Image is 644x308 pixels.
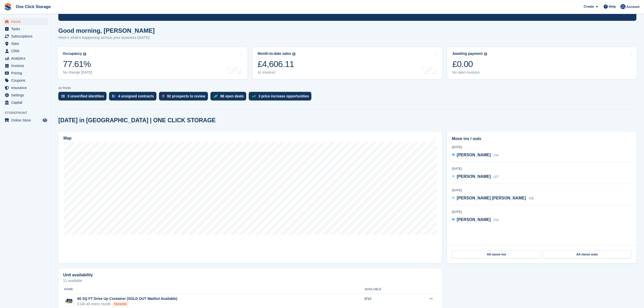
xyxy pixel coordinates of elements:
[253,47,442,79] a: Month-to-date sales £4,606.11 41 invoices
[112,95,116,98] img: contract_signature_icon-13c848040528278c33f63329250d36e43548de30e8caae1d1a13099fd9432cc5.svg
[63,52,82,56] div: Occupancy
[258,70,295,75] div: 41 invoices
[63,59,92,69] div: 77.61%
[452,52,483,56] div: Awaiting payment
[58,35,155,41] p: Here's what's happening across your business [DATE]
[457,196,526,200] span: [PERSON_NAME] [PERSON_NAME]
[3,33,48,40] a: menu
[457,217,491,222] span: [PERSON_NAME]
[484,53,487,56] img: icon-info-grey-7440780725fd019a000dd9b08b2336e03edf1995a4989e88bcd33f0948082b44.svg
[11,70,42,77] span: Pricing
[162,95,165,98] img: prospect-51fa495bee0391a8d652442698ab0144808aea92771e9ea1ae160a38d050c398.svg
[77,296,177,301] div: 80 SQ FT Drive Up Container (SOLD OUT Waitlist Available)
[14,3,53,11] a: One Click Storage
[58,131,442,263] a: Map
[620,4,625,9] img: Thomas
[3,55,48,62] a: menu
[3,18,48,25] a: menu
[452,250,541,259] a: All move ins
[11,18,42,25] span: Home
[626,4,639,9] span: Account
[11,117,42,124] span: Online Store
[3,117,48,124] a: menu
[58,92,109,103] a: 3 unverified identities
[494,175,499,179] span: 027
[3,84,48,91] a: menu
[58,87,636,90] p: ACTIONS
[77,301,177,307] div: £140.40 every month
[64,298,74,305] img: 10-ft-container.jpg
[529,197,534,200] span: 039
[3,70,48,77] a: menu
[63,279,437,282] p: 11 available
[3,92,48,99] a: menu
[3,47,48,55] a: menu
[58,117,216,124] h2: [DATE] in [GEOGRAPHIC_DATA] | ONE CLICK STORAGE
[42,117,48,123] a: Preview store
[3,77,48,84] a: menu
[292,53,295,56] img: icon-info-grey-7440780725fd019a000dd9b08b2336e03edf1995a4989e88bcd33f0948082b44.svg
[63,273,93,277] h2: Unit availability
[11,40,42,47] span: Sites
[167,94,205,98] div: 92 prospects to review
[83,53,86,56] img: icon-info-grey-7440780725fd019a000dd9b08b2336e03edf1995a4989e88bcd33f0948082b44.svg
[452,188,632,193] div: [DATE]
[63,136,71,141] h2: Map
[5,110,50,115] span: Storefront
[452,217,499,223] a: [PERSON_NAME] 016
[58,27,155,34] h1: Good morning, [PERSON_NAME]
[452,59,487,69] div: £0.00
[118,94,154,98] div: 4 unsigned contracts
[11,25,42,32] span: Tasks
[258,59,295,69] div: £4,606.11
[494,218,499,222] span: 016
[252,95,256,97] img: price_increase_opportunities-93ffe204e8149a01c8c9dc8f82e8f89637d9d84a8eef4429ea346261dce0b2c0.svg
[11,47,42,55] span: CRM
[67,94,104,98] div: 3 unverified identities
[61,95,65,98] img: verify_identity-adf6edd0f0f0b5bbfe63781bf79b02c33cf7c696d77639b501bdc392416b5a36.svg
[447,47,637,79] a: Awaiting payment £0.00 No open invoices
[11,62,42,69] span: Invoices
[11,33,42,40] span: Subscriptions
[457,153,491,157] span: [PERSON_NAME]
[213,94,218,98] img: deal-1b604bf984904fb50ccaf53a9ad4b4a5d6e5aea283cecdc64d6e3604feb123c2.svg
[113,301,129,306] div: Dynamic
[3,40,48,47] a: menu
[452,70,487,75] div: No open invoices
[11,77,42,84] span: Coupons
[584,4,594,9] span: Create
[609,4,616,9] span: Help
[11,99,42,106] span: Capital
[543,250,631,259] a: All move outs
[3,62,48,69] a: menu
[58,47,247,79] a: Occupancy 77.61% No change [DATE]
[494,153,499,157] span: 014
[452,145,632,149] div: [DATE]
[220,94,244,98] div: 88 open deals
[63,70,92,75] div: No change [DATE]
[452,174,499,180] a: [PERSON_NAME] 027
[452,210,632,214] div: [DATE]
[249,92,314,103] a: 3 price increase opportunities
[3,99,48,106] a: menu
[364,285,409,294] th: Available
[109,92,159,103] a: 4 unsigned contracts
[258,52,291,56] div: Month-to-date sales
[452,195,534,202] a: [PERSON_NAME] [PERSON_NAME] 039
[3,25,48,32] a: menu
[452,166,632,171] div: [DATE]
[210,92,249,103] a: 88 open deals
[457,174,491,179] span: [PERSON_NAME]
[63,285,364,294] th: Name
[4,3,12,11] img: stora-icon-8386f47178a22dfd0bd8f6a31ec36ba5ce8667c1dd55bd0f319d3a0aa187defe.svg
[11,92,42,99] span: Settings
[452,136,632,142] h2: Move ins / outs
[258,94,309,98] div: 3 price increase opportunities
[159,92,210,103] a: 92 prospects to review
[11,55,42,62] span: Analytics
[11,84,42,91] span: Insurance
[452,152,499,159] a: [PERSON_NAME] 014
